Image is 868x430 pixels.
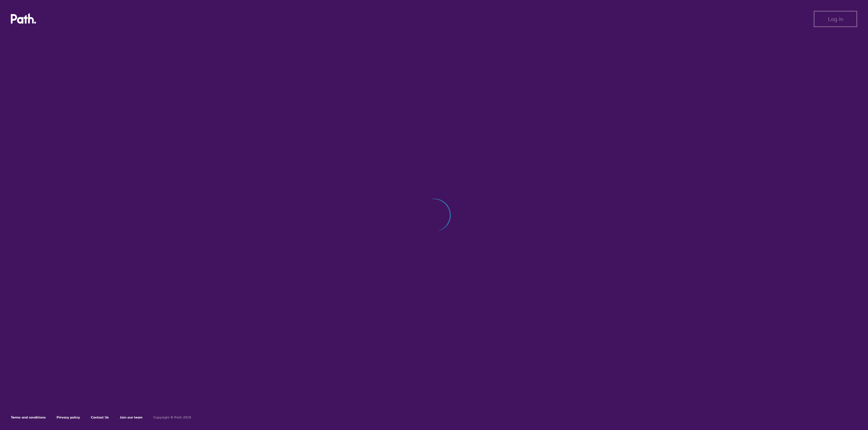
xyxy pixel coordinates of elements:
h6: Copyright © Path 2018 [153,415,191,420]
a: Privacy policy [57,415,80,420]
button: Log in [814,11,857,27]
a: Contact Us [91,415,109,420]
a: Terms and conditions [11,415,46,420]
a: Join our team [120,415,142,420]
span: Log in [828,16,843,22]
